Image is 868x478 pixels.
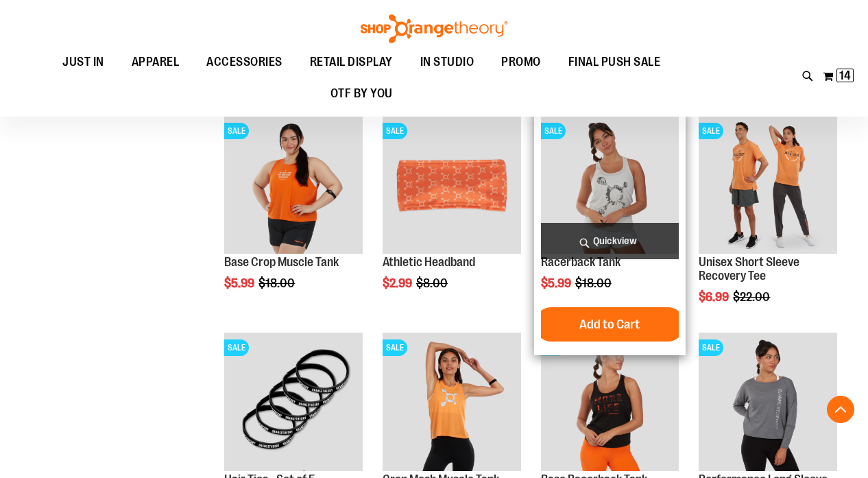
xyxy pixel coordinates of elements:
[224,116,363,256] a: Product image for Base Crop Muscle TankSALE
[541,276,573,290] span: $5.99
[699,255,799,283] a: Unisex Short Sleeve Recovery Tee
[217,109,370,325] div: product
[62,47,104,77] span: JUST IN
[733,290,772,304] span: $22.00
[330,78,393,109] span: OTF BY YOU
[224,339,249,356] span: SALE
[541,123,566,139] span: SALE
[555,47,675,77] a: FINAL PUSH SALE
[383,339,407,356] span: SALE
[383,333,521,471] img: Crop Mesh Muscle Tank primary image
[317,78,407,110] a: OTF BY YOU
[310,47,393,77] span: RETAIL DISPLAY
[296,47,407,78] a: RETAIL DISPLAY
[258,276,297,290] span: $18.00
[193,47,296,78] a: ACCESSORIES
[699,333,837,471] img: Product image for Performance Long Sleeve Crop Tee
[224,123,249,139] span: SALE
[383,116,521,254] img: Product image for Athletic Headband
[416,276,450,290] span: $8.00
[534,307,685,342] button: Add to Cart
[568,47,661,77] span: FINAL PUSH SALE
[383,255,475,269] a: Athletic Headband
[118,47,193,78] a: APPAREL
[827,396,854,423] button: Back To Top
[699,116,837,256] a: Unisex Short Sleeve Recovery Tee primary imageSALE
[575,276,614,290] span: $18.00
[383,123,407,139] span: SALE
[420,47,474,77] span: IN STUDIO
[224,333,363,473] a: Hair Ties - Set of 5SALE
[541,116,679,256] a: Product image for Racerback TankSALE
[692,109,844,339] div: product
[839,69,851,82] span: 14
[541,333,679,471] img: Product image for Base Racerback Tank
[224,333,363,471] img: Hair Ties - Set of 5
[487,47,555,78] a: PROMO
[407,47,488,78] a: IN STUDIO
[224,255,339,269] a: Base Crop Muscle Tank
[541,116,679,254] img: Product image for Racerback Tank
[541,223,679,259] a: Quickview
[699,333,837,473] a: Product image for Performance Long Sleeve Crop TeeSALE
[224,116,363,254] img: Product image for Base Crop Muscle Tank
[132,47,180,77] span: APPAREL
[699,290,731,304] span: $6.99
[383,276,414,290] span: $2.99
[501,47,541,77] span: PROMO
[699,339,723,356] span: SALE
[541,333,679,473] a: Product image for Base Racerback TankSALE
[383,333,521,473] a: Crop Mesh Muscle Tank primary imageSALE
[699,123,723,139] span: SALE
[376,109,528,325] div: product
[206,47,282,77] span: ACCESSORIES
[534,109,686,355] div: product
[359,14,509,43] img: Shop Orangetheory
[579,317,640,332] span: Add to Cart
[699,116,837,254] img: Unisex Short Sleeve Recovery Tee primary image
[224,276,256,290] span: $5.99
[541,255,620,269] a: Racerback Tank
[383,116,521,256] a: Product image for Athletic HeadbandSALE
[49,47,118,78] a: JUST IN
